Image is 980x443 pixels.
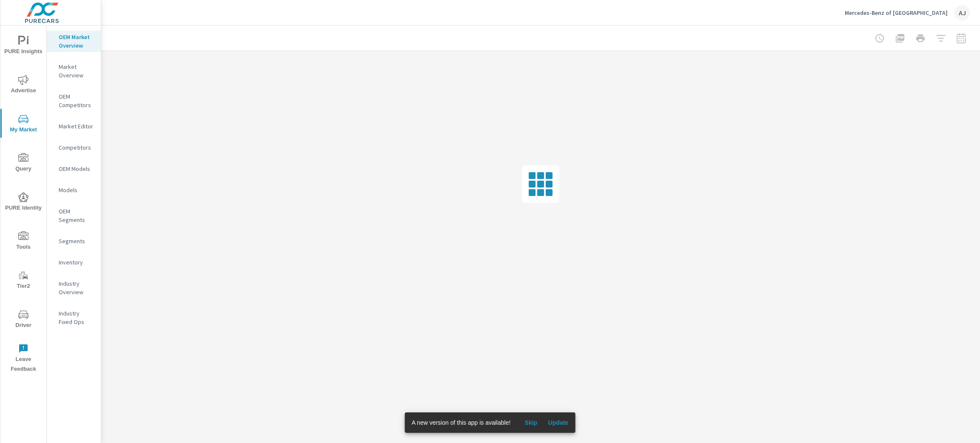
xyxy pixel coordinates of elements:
[3,344,44,374] span: Leave Feedback
[3,36,44,57] span: PURE Insights
[59,309,94,326] p: Industry Fixed Ops
[59,143,94,152] p: Competitors
[412,419,511,426] span: A new version of this app is available!
[59,186,94,194] p: Models
[3,153,44,174] span: Query
[59,258,94,267] p: Inventory
[548,419,568,426] span: Update
[47,256,101,269] div: Inventory
[47,60,101,82] div: Market Overview
[59,237,94,245] p: Segments
[3,310,44,330] span: Driver
[3,114,44,135] span: My Market
[845,9,948,17] p: Mercedes-Benz of [GEOGRAPHIC_DATA]
[3,75,44,96] span: Advertise
[47,307,101,328] div: Industry Fixed Ops
[47,184,101,196] div: Models
[544,416,572,429] button: Update
[521,419,541,426] span: Skip
[59,62,94,80] p: Market Overview
[47,141,101,154] div: Competitors
[59,33,94,50] p: OEM Market Overview
[47,205,101,226] div: OEM Segments
[47,31,101,52] div: OEM Market Overview
[59,92,94,109] p: OEM Competitors
[0,26,46,378] div: nav menu
[47,235,101,247] div: Segments
[47,120,101,133] div: Market Editor
[3,270,44,291] span: Tier2
[954,5,970,20] div: AJ
[3,192,44,213] span: PURE Identity
[47,162,101,175] div: OEM Models
[59,279,94,296] p: Industry Overview
[47,90,101,111] div: OEM Competitors
[59,165,94,173] p: OEM Models
[517,416,544,429] button: Skip
[59,122,94,131] p: Market Editor
[3,231,44,252] span: Tools
[47,277,101,298] div: Industry Overview
[59,207,94,224] p: OEM Segments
